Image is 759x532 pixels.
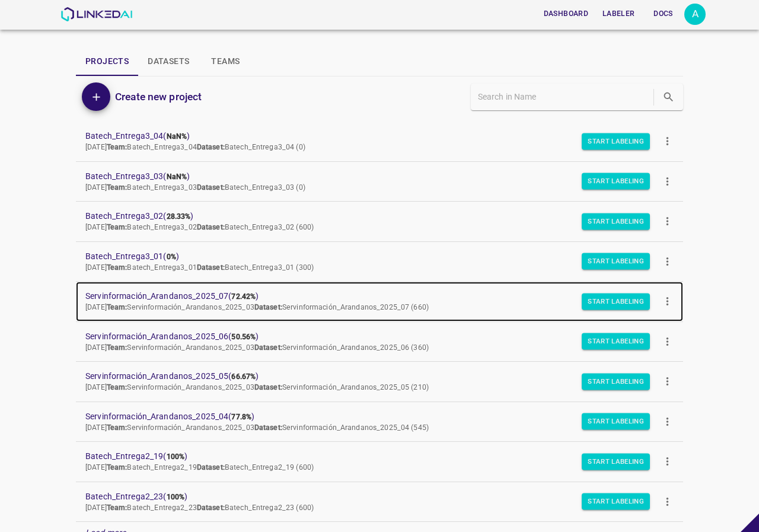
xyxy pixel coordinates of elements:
a: Batech_Entrega3_01(0%)[DATE]Team:Batech_Entrega3_01Dataset:Batech_Entrega3_01 (300) [76,242,683,282]
b: Dataset: [197,463,225,472]
b: Dataset: [254,343,282,352]
button: more [654,168,681,195]
a: Batech_Entrega3_03(NaN%)[DATE]Team:Batech_Entrega3_03Dataset:Batech_Entrega3_03 (0) [76,162,683,202]
button: Dashboard [539,4,593,24]
button: more [654,488,681,515]
button: more [654,368,681,395]
span: [DATE] Batech_Entrega2_23 Batech_Entrega2_23 (600) [85,504,314,512]
button: Datasets [138,47,199,76]
b: 0% [167,253,176,261]
img: LinkedAI [60,7,132,21]
span: [DATE] Batech_Entrega3_01 Batech_Entrega3_01 (300) [85,263,314,272]
button: Projects [76,47,138,76]
a: Create new project [110,88,202,105]
span: Servinformación_Arandanos_2025_04 ( ) [85,410,655,423]
b: Team: [107,143,127,151]
button: Start Labeling [582,293,650,310]
span: [DATE] Batech_Entrega2_19 Batech_Entrega2_19 (600) [85,463,314,472]
a: Servinformación_Arandanos_2025_04(77.8%)[DATE]Team:Servinformación_Arandanos_2025_03Dataset:Servi... [76,402,683,442]
b: Dataset: [197,504,225,512]
b: Team: [107,183,127,192]
button: Start Labeling [582,213,650,230]
a: Batech_Entrega3_02(28.33%)[DATE]Team:Batech_Entrega3_02Dataset:Batech_Entrega3_02 (600) [76,202,683,241]
span: Servinformación_Arandanos_2025_06 ( ) [85,330,655,343]
b: Team: [107,463,127,472]
button: more [654,288,681,315]
button: Start Labeling [582,493,650,510]
b: Dataset: [197,223,225,231]
a: Servinformación_Arandanos_2025_06(50.56%)[DATE]Team:Servinformación_Arandanos_2025_03Dataset:Serv... [76,322,683,362]
b: 100% [167,493,185,501]
span: Batech_Entrega3_03 ( ) [85,170,655,183]
h6: Create new project [115,88,202,105]
b: NaN% [167,173,187,181]
b: Dataset: [254,303,282,311]
button: more [654,328,681,355]
b: Dataset: [254,383,282,391]
b: Dataset: [197,143,225,151]
button: Open settings [684,4,706,25]
b: Team: [107,343,127,352]
a: Servinformación_Arandanos_2025_05(66.67%)[DATE]Team:Servinformación_Arandanos_2025_03Dataset:Serv... [76,362,683,402]
button: Teams [199,47,252,76]
b: 28.33% [167,212,191,221]
a: Batech_Entrega3_04(NaN%)[DATE]Team:Batech_Entrega3_04Dataset:Batech_Entrega3_04 (0) [76,122,683,161]
b: Dataset: [254,423,282,432]
a: Servinformación_Arandanos_2025_07(72.42%)[DATE]Team:Servinformación_Arandanos_2025_03Dataset:Serv... [76,282,683,321]
span: Batech_Entrega2_23 ( ) [85,490,655,503]
span: [DATE] Servinformación_Arandanos_2025_03 Servinformación_Arandanos_2025_04 (545) [85,423,429,432]
span: Batech_Entrega3_02 ( ) [85,210,655,222]
span: Batech_Entrega3_01 ( ) [85,250,655,263]
span: [DATE] Servinformación_Arandanos_2025_03 Servinformación_Arandanos_2025_07 (660) [85,303,429,311]
button: Start Labeling [582,173,650,190]
b: Team: [107,263,127,272]
span: [DATE] Batech_Entrega3_02 Batech_Entrega3_02 (600) [85,223,314,231]
b: Team: [107,303,127,311]
a: Docs [642,2,684,26]
button: Start Labeling [582,133,650,149]
button: Docs [644,4,682,24]
b: Team: [107,504,127,512]
button: Start Labeling [582,373,650,390]
b: Team: [107,383,127,391]
span: Servinformación_Arandanos_2025_05 ( ) [85,370,655,383]
button: more [654,208,681,235]
b: NaN% [167,132,187,141]
span: [DATE] Batech_Entrega3_03 Batech_Entrega3_03 (0) [85,183,305,192]
span: Servinformación_Arandanos_2025_07 ( ) [85,290,655,302]
a: Batech_Entrega2_23(100%)[DATE]Team:Batech_Entrega2_23Dataset:Batech_Entrega2_23 (600) [76,482,683,522]
span: Batech_Entrega2_19 ( ) [85,450,655,463]
b: 100% [167,453,185,461]
b: Dataset: [197,183,225,192]
button: Start Labeling [582,333,650,350]
button: more [654,448,681,475]
a: Batech_Entrega2_19(100%)[DATE]Team:Batech_Entrega2_19Dataset:Batech_Entrega2_19 (600) [76,442,683,482]
a: Dashboard [537,2,595,26]
button: Start Labeling [582,453,650,470]
button: more [654,248,681,275]
span: [DATE] Servinformación_Arandanos_2025_03 Servinformación_Arandanos_2025_06 (360) [85,343,429,352]
b: 50.56% [231,333,256,341]
b: 72.42% [231,292,256,301]
button: search [656,85,681,109]
b: Team: [107,423,127,432]
b: 66.67% [231,372,256,381]
b: Dataset: [197,263,225,272]
input: Search in Name [478,88,651,106]
span: [DATE] Batech_Entrega3_04 Batech_Entrega3_04 (0) [85,143,305,151]
button: Start Labeling [582,413,650,430]
a: Labeler [595,2,642,26]
button: Add [82,82,110,111]
button: Labeler [598,4,639,24]
span: Batech_Entrega3_04 ( ) [85,130,655,142]
b: 77.8% [231,413,251,421]
button: Start Labeling [582,253,650,270]
button: more [654,128,681,155]
span: [DATE] Servinformación_Arandanos_2025_03 Servinformación_Arandanos_2025_05 (210) [85,383,429,391]
b: Team: [107,223,127,231]
button: more [654,408,681,435]
div: A [684,4,706,25]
